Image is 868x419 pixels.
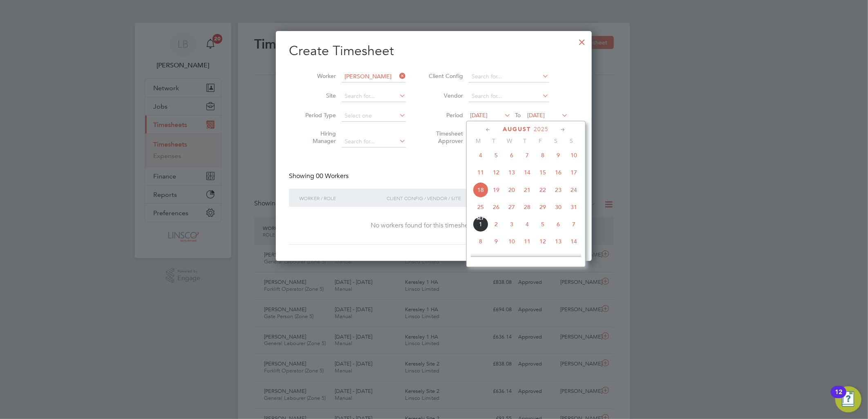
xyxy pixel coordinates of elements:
span: M [471,137,486,145]
span: 18 [473,182,488,198]
span: 12 [488,165,504,180]
label: Client Config [426,72,463,80]
span: 28 [519,199,535,215]
span: 10 [566,147,582,163]
input: Search for... [342,71,406,82]
span: 8 [473,234,488,249]
span: T [517,137,533,145]
span: 17 [566,165,582,180]
span: 11 [519,234,535,249]
span: 29 [535,199,550,215]
label: Site [299,92,336,99]
input: Search for... [342,136,406,147]
label: Worker [299,72,336,80]
span: 24 [566,182,582,198]
span: 20 [504,182,519,198]
input: Search for... [469,91,549,102]
span: 30 [550,199,566,215]
span: 6 [504,147,519,163]
span: 2 [488,216,504,232]
div: Client Config / Vendor / Site [385,189,516,207]
span: 12 [535,234,550,249]
span: 21 [519,182,535,198]
span: 23 [550,182,566,198]
span: T [486,137,502,145]
span: 13 [550,234,566,249]
span: 6 [550,216,566,232]
span: 5 [488,147,504,163]
span: 26 [488,199,504,215]
span: 3 [504,216,519,232]
span: 21 [566,251,582,266]
span: 2025 [534,126,549,133]
div: 12 [835,392,842,403]
span: 11 [473,165,488,180]
span: 8 [535,147,550,163]
div: Showing [289,172,350,181]
input: Search for... [342,91,406,102]
span: F [533,137,548,145]
span: 17 [504,251,519,266]
label: Hiring Manager [299,130,336,145]
span: 18 [519,251,535,266]
span: 16 [488,251,504,266]
span: 9 [550,147,566,163]
label: Vendor [426,92,463,99]
span: 25 [473,199,488,215]
span: 15 [473,251,488,266]
span: 13 [504,165,519,180]
label: Period Type [299,111,336,119]
span: 19 [535,251,550,266]
span: To [512,110,523,120]
span: 7 [566,216,582,232]
span: Sep [473,216,488,221]
div: No workers found for this timesheet period. [297,221,570,230]
span: 14 [519,165,535,180]
span: 15 [535,165,550,180]
input: Select one [342,110,406,122]
span: 20 [550,251,566,266]
span: 16 [550,165,566,180]
span: 19 [488,182,504,198]
button: Open Resource Center, 12 new notifications [835,386,861,412]
span: 00 Workers [316,172,349,180]
div: Worker / Role [297,189,385,207]
span: 5 [535,216,550,232]
span: [DATE] [470,111,488,119]
span: 1 [473,216,488,232]
span: 14 [566,234,582,249]
span: 27 [504,199,519,215]
span: 9 [488,234,504,249]
span: 10 [504,234,519,249]
span: 4 [473,147,488,163]
label: Period [426,111,463,119]
label: Timesheet Approver [426,130,463,145]
span: 7 [519,147,535,163]
span: 4 [519,216,535,232]
span: S [548,137,564,145]
span: [DATE] [528,111,545,119]
span: 31 [566,199,582,215]
span: August [503,126,531,133]
span: S [564,137,579,145]
h2: Create Timesheet [289,42,579,60]
input: Search for... [469,71,549,82]
span: 22 [535,182,550,198]
span: W [502,137,517,145]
